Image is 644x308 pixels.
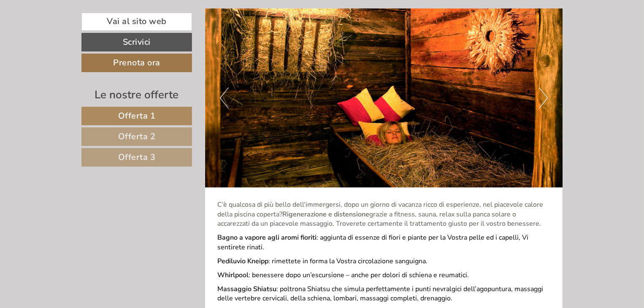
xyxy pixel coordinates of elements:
span: : benessere dopo un’escursione – anche per dolori di schiena e reumatici. [218,270,469,280]
span: : aggiunta di essenze di fiori e piante per la Vostra pelle ed i capelli, Vi sentirete rinati. [218,233,529,252]
span: Offerta 3 [118,151,156,163]
button: Next [539,87,548,108]
div: Le nostre offerte [81,87,192,103]
p: C‘è qualcosa di più bello dell‘immergersi, dopo un giorno di vacanza ricco di esperienze, nel pia... [218,200,550,229]
button: Invia [287,219,333,237]
a: Vai al sito web [81,13,192,31]
a: Prenota ora [81,54,192,72]
small: 17:21 [13,41,128,47]
a: Scrivici [81,33,192,51]
button: Previous [220,87,229,108]
strong: Pediluvio Kneipp [218,257,269,266]
div: [DATE] [150,6,182,21]
span: : rimettete in forma la Vostra circolazione sanguigna. [218,257,428,266]
strong: Whirlpool [218,270,249,280]
strong: Rigenerazione e distensione [283,210,370,219]
strong: Bagno a vapore agli aromi fioriti [218,233,317,242]
strong: Massaggio Shiatsu [218,284,277,294]
span: : poltrona Shiatsu che simula perfettamente i punti nevralgici dell’agopuntura, massaggi delle ve... [218,284,544,303]
div: Hotel Kristall [13,24,128,31]
div: Buon giorno, come possiamo aiutarla? [6,23,132,49]
span: Offerta 2 [118,131,156,142]
span: Offerta 1 [118,110,156,122]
